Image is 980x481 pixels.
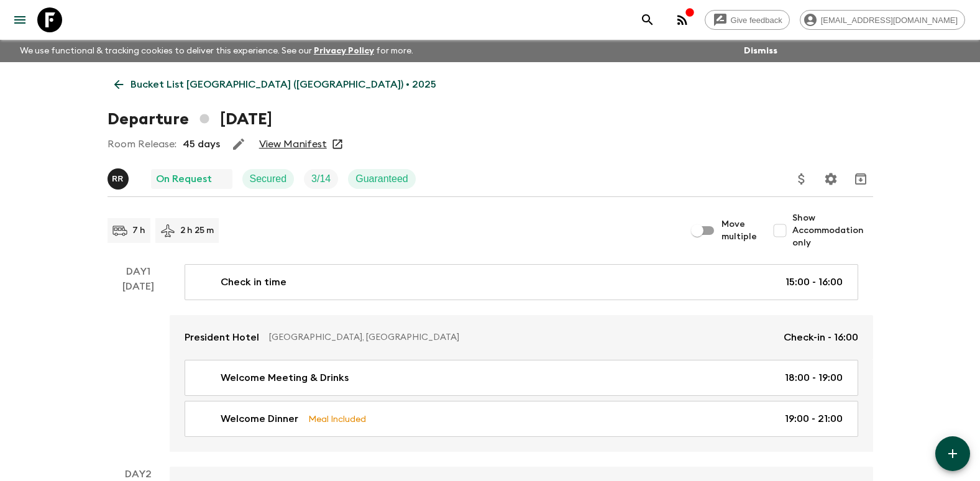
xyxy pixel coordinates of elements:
span: Roland Rau [108,172,131,182]
div: Secured [242,169,295,189]
p: Day 1 [108,264,170,279]
p: 19:00 - 21:00 [785,411,843,426]
p: Room Release: [108,137,176,152]
div: [DATE] [122,279,154,452]
span: [EMAIL_ADDRESS][DOMAIN_NAME] [814,16,964,25]
p: We use functional & tracking cookies to deliver this experience. See our for more. [15,40,418,62]
div: [EMAIL_ADDRESS][DOMAIN_NAME] [800,10,965,30]
button: Dismiss [741,42,781,60]
span: Move multiple [721,218,758,243]
span: Show Accommodation only [792,212,873,249]
p: Guaranteed [355,172,408,186]
button: Archive (Completed, Cancelled or Unsynced Departures only) [848,167,873,191]
p: On Request [156,172,212,186]
button: search adventures [635,7,660,32]
a: View Manifest [259,138,327,150]
p: [GEOGRAPHIC_DATA], [GEOGRAPHIC_DATA] [269,331,774,344]
button: menu [7,7,32,32]
button: Settings [818,167,843,191]
p: Welcome Dinner [221,411,298,426]
p: 2 h 25 m [180,224,214,237]
a: Welcome Meeting & Drinks18:00 - 19:00 [185,360,858,396]
h1: Departure [DATE] [108,107,272,132]
a: Privacy Policy [314,47,374,55]
div: Trip Fill [304,169,338,189]
p: 3 / 14 [311,172,331,186]
p: 45 days [183,137,220,152]
p: Check in time [221,275,286,290]
p: President Hotel [185,330,259,345]
a: Give feedback [705,10,790,30]
button: Update Price, Early Bird Discount and Costs [789,167,814,191]
p: Check-in - 16:00 [784,330,858,345]
p: 15:00 - 16:00 [785,275,843,290]
p: Bucket List [GEOGRAPHIC_DATA] ([GEOGRAPHIC_DATA]) • 2025 [131,77,436,92]
a: Check in time15:00 - 16:00 [185,264,858,300]
a: Welcome DinnerMeal Included19:00 - 21:00 [185,401,858,437]
a: Bucket List [GEOGRAPHIC_DATA] ([GEOGRAPHIC_DATA]) • 2025 [108,72,443,97]
p: Secured [250,172,287,186]
p: 7 h [132,224,145,237]
p: 18:00 - 19:00 [785,370,843,385]
button: RR [108,168,131,190]
p: R R [112,174,124,184]
p: Meal Included [308,412,366,426]
p: Welcome Meeting & Drinks [221,370,349,385]
span: Give feedback [724,16,789,25]
a: President Hotel[GEOGRAPHIC_DATA], [GEOGRAPHIC_DATA]Check-in - 16:00 [170,315,873,360]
